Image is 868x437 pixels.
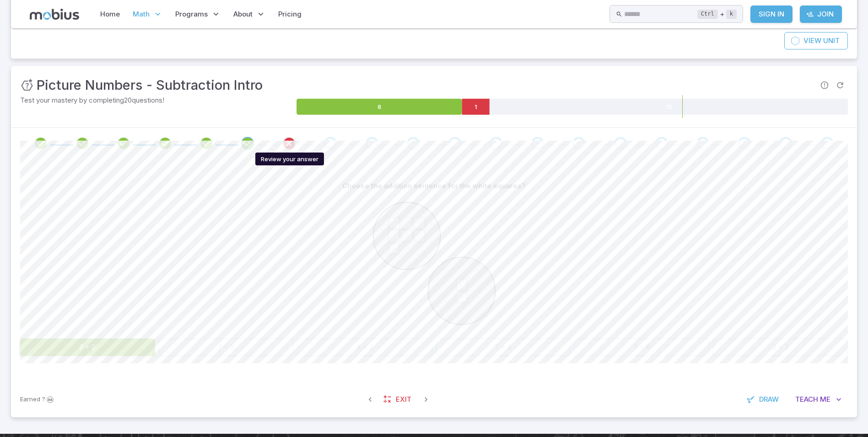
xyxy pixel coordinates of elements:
span: Unit [823,36,840,46]
a: Sign In [750,5,793,23]
span: Me [820,394,830,404]
button: TeachMe [789,391,848,408]
div: Review your answer [283,137,296,150]
h3: Picture Numbers - Subtraction Intro [37,75,263,95]
div: Go to the next question [696,137,709,150]
kbd: k [726,10,737,19]
p: Test your mastery by completing 20 questions! [20,95,295,105]
span: Draw [759,394,779,404]
a: Pricing [275,4,304,25]
kbd: Ctrl [697,10,718,19]
span: View [803,36,821,46]
a: Exit [378,391,418,408]
div: Go to the next question [490,137,502,150]
p: Sign In to earn Mobius dollars [20,395,55,404]
div: Review your answer [200,137,213,150]
div: + [697,9,737,20]
p: Choose the addition sentence for the white squares? [342,181,526,191]
div: Review your answer [159,137,172,150]
div: Go to the next question [366,137,378,150]
a: ViewUnit [784,32,848,49]
div: Go to the next question [572,137,585,150]
div: Go to the next question [821,137,834,150]
span: Exit [396,394,411,404]
div: Go to the next question [655,137,668,150]
span: Earned [20,395,40,404]
span: Previous Question [362,391,378,408]
span: Programs [175,9,208,19]
div: Go to the next question [324,137,337,150]
div: Review your answer [255,153,324,165]
div: Go to the next question [614,137,627,150]
button: Draw [742,391,785,408]
span: Report an issue with the question [817,77,832,93]
div: Go to the next question [779,137,792,150]
span: Next Question [418,391,434,408]
div: Go to the next question [531,137,544,150]
button: 7 + 2 [20,339,155,356]
span: Refresh Question [832,77,848,93]
div: Review your answer [34,137,47,150]
span: Teach [795,394,818,404]
div: Review your answer [117,137,130,150]
div: Go to the next question [738,137,751,150]
a: Join [800,5,842,23]
span: ? [42,395,45,404]
div: Review your answer [76,137,89,150]
div: Go to the next question [448,137,461,150]
span: About [233,9,253,19]
span: Math [133,9,150,19]
div: Go to the next question [407,137,420,150]
div: Review your answer [241,137,254,150]
a: Home [97,4,123,25]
